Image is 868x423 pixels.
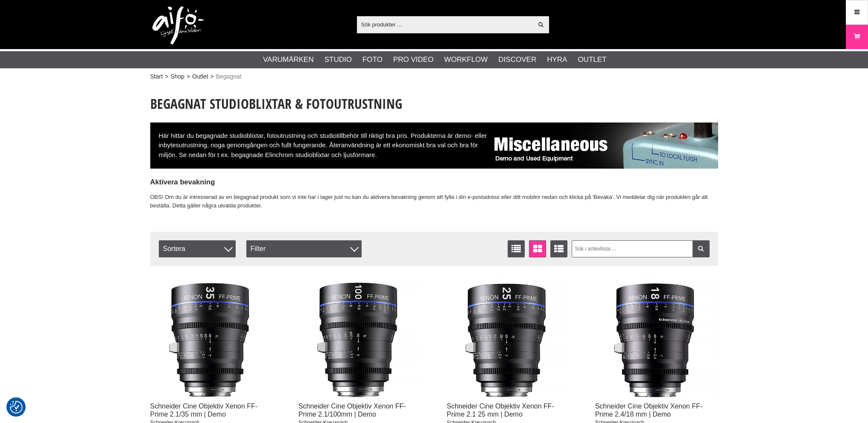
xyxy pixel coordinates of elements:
[298,274,421,397] img: Schneider Cine Objektiv Xenon FF-Prime 2.1/100mm | Demo
[150,72,163,81] a: Start
[150,193,718,211] p: OBS! Om du är intresserad av en begagnad produkt som vi inte har i lager just nu kan du aktivera ...
[529,240,546,257] a: Fönstervisning
[150,177,718,187] h4: Aktivera bevakning
[10,401,23,414] img: Revisit consent button
[159,240,236,257] span: Sortera
[595,403,703,418] a: Schneider Cine Objektiv Xenon FF-Prime 2.4/18 mm | Demo
[150,274,273,397] img: Schneider Cine Objektiv Xenon FF-Prime 2.1/35 mm | Demo
[170,72,184,81] a: Shop
[488,123,718,169] img: Begagnat och Demo Fotoutrustning
[150,94,718,113] h1: Begagnat Studioblixtar & Fotoutrustning
[447,403,554,418] a: Schneider Cine Objektiv Xenon FF-Prime 2.1 25 mm | Demo
[393,54,433,65] a: Pro Video
[547,54,567,65] a: Hyra
[550,240,567,257] a: Utökad listvisning
[572,240,710,257] input: Sök i artikellista ...
[152,6,204,45] img: logo.png
[246,240,362,257] div: Filter
[447,274,570,397] img: Schneider Cine Objektiv Xenon FF-Prime 2.1 25 mm | Demo
[357,18,533,31] input: Sök produkter ...
[444,54,488,65] a: Workflow
[165,72,168,81] span: >
[216,72,242,81] span: Begagnat
[298,403,406,418] a: Schneider Cine Objektiv Xenon FF-Prime 2.1/100mm | Demo
[362,54,383,65] a: Foto
[595,274,718,397] img: Schneider Cine Objektiv Xenon FF-Prime 2.4/18 mm | Demo
[10,400,23,415] button: Samtyckesinställningar
[508,240,525,257] a: Listvisning
[192,72,208,81] a: Outlet
[498,54,536,65] a: Discover
[210,72,214,81] span: >
[263,54,314,65] a: Varumärken
[150,123,718,169] div: Här hittar du begagnade studioblixtar, fotoutrustning och studiotillbehör till riktigt bra pris. ...
[324,54,352,65] a: Studio
[150,403,258,418] a: Schneider Cine Objektiv Xenon FF-Prime 2.1/35 mm | Demo
[187,72,190,81] span: >
[693,240,710,257] a: Filtrera
[578,54,606,65] a: Outlet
